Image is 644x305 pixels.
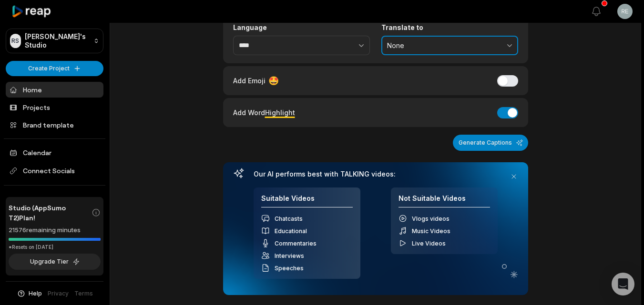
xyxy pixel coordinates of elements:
span: Vlogs videos [412,215,450,222]
span: Studio (AppSumo T2) Plan! [9,203,92,223]
button: None [381,36,518,56]
span: Speeches [275,265,304,272]
span: Live Videos [412,240,446,247]
a: Brand template [6,117,103,133]
span: Educational [275,227,307,235]
a: Home [6,82,103,98]
span: None [387,41,499,50]
div: Add Word [233,106,295,119]
span: Chatcasts [275,215,303,222]
div: Open Intercom Messenger [612,273,634,295]
span: Commentaries [275,240,317,247]
h4: Suitable Videos [261,194,353,208]
span: Connect Socials [6,162,103,179]
span: Music Videos [412,227,450,235]
span: 🤩 [268,74,279,87]
label: Translate to [381,23,518,32]
div: *Resets on [DATE] [9,244,101,251]
div: 21576 remaining minutes [9,226,101,235]
button: Upgrade Tier [9,254,101,270]
h3: Our AI performs best with TALKING videos: [254,170,498,178]
a: Terms [74,289,93,298]
p: [PERSON_NAME]'s Studio [25,32,90,49]
span: Interviews [275,252,304,259]
div: RS [10,34,21,48]
button: Help [17,289,42,298]
label: Language [233,23,370,32]
button: Generate Captions [453,135,528,151]
span: Highlight [265,108,295,117]
a: Projects [6,99,103,115]
h4: Not Suitable Videos [399,194,490,208]
a: Privacy [48,289,69,298]
span: Add Emoji [233,76,266,86]
button: Create Project [6,61,103,76]
span: Help [29,289,42,298]
a: Calendar [6,145,103,160]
